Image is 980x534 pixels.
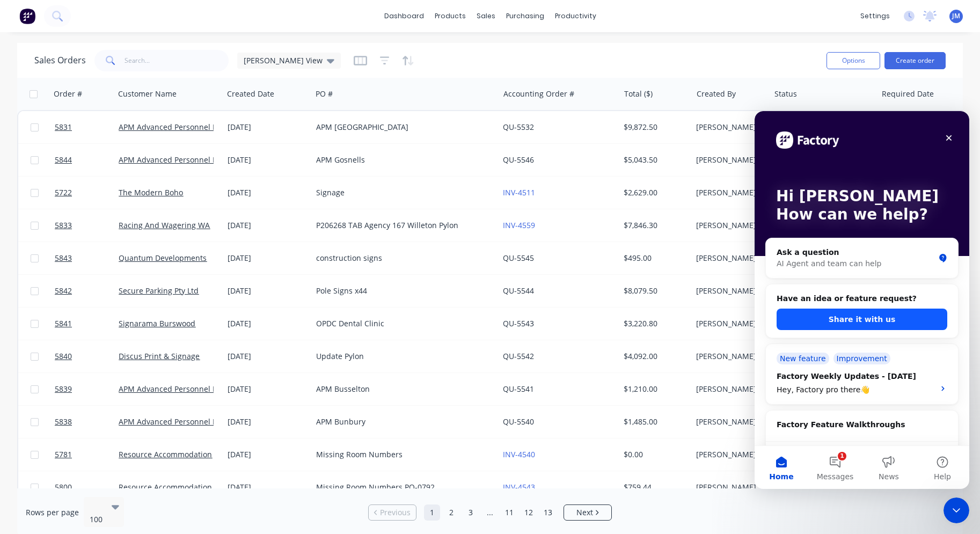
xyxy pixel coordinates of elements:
[624,286,684,296] div: $8,079.50
[884,52,946,69] button: Create order
[26,507,79,518] span: Rows per page
[316,155,486,165] div: APM Gosnells
[55,406,119,438] a: 5838
[316,122,486,133] div: APM [GEOGRAPHIC_DATA]
[379,8,429,24] a: dashboard
[696,155,762,165] div: [PERSON_NAME]
[696,351,762,362] div: [PERSON_NAME]
[228,155,308,165] div: [DATE]
[228,416,308,427] div: [DATE]
[624,253,684,264] div: $495.00
[55,482,72,493] span: 5800
[696,220,762,231] div: [PERSON_NAME]
[55,340,119,372] a: 5840
[125,50,229,71] input: Search...
[696,416,762,427] div: [PERSON_NAME]
[696,318,762,329] div: [PERSON_NAME]
[696,449,762,460] div: [PERSON_NAME]
[774,89,797,99] div: Status
[696,384,762,394] div: [PERSON_NAME]
[624,122,684,133] div: $9,872.50
[119,416,260,427] a: APM Advanced Personnel Management
[316,416,486,427] div: APM Bunbury
[696,122,762,133] div: [PERSON_NAME]
[316,384,486,394] div: APM Busselton
[624,89,653,99] div: Total ($)
[755,111,969,489] iframe: Intercom live chat
[316,89,333,99] div: PO #
[119,351,200,361] a: Discus Print & Signage
[55,438,119,471] a: 5781
[503,351,534,361] a: QU-5542
[316,318,486,329] div: OPDC Dental Clinic
[316,482,486,493] div: Missing Room Numbers PO-0792
[228,253,308,264] div: [DATE]
[316,253,486,264] div: construction signs
[228,449,308,460] div: [DATE]
[55,220,72,231] span: 5833
[55,286,72,296] span: 5842
[944,498,969,523] iframe: Intercom live chat
[624,318,684,329] div: $3,220.80
[55,209,119,242] a: 5833
[34,55,86,65] h1: Sales Orders
[503,318,534,328] a: QU-5543
[316,449,486,460] div: Missing Room Numbers
[855,8,895,24] div: settings
[228,384,308,394] div: [DATE]
[624,351,684,362] div: $4,092.00
[696,187,762,198] div: [PERSON_NAME]
[369,507,416,518] a: Previous page
[316,351,486,362] div: Update Pylon
[503,449,535,459] a: INV-4540
[119,384,260,394] a: APM Advanced Personnel Management
[564,507,611,518] a: Next page
[55,471,119,503] a: 5800
[624,482,684,493] div: $759.44
[55,187,72,198] span: 5722
[228,220,308,231] div: [DATE]
[550,8,602,24] div: productivity
[227,89,274,99] div: Created Date
[228,351,308,362] div: [DATE]
[503,482,535,492] a: INV-4543
[540,504,556,521] a: Page 13
[55,351,72,362] span: 5840
[316,220,486,231] div: P206268 TAB Agency 167 Willeton Pylon
[55,449,72,460] span: 5781
[882,89,934,99] div: Required Date
[55,122,72,133] span: 5831
[19,8,35,24] img: Factory
[380,507,411,518] span: Previous
[503,122,534,132] a: QU-5532
[424,504,440,521] a: Page 1 is your current page
[696,286,762,296] div: [PERSON_NAME]
[55,253,72,264] span: 5843
[244,55,323,66] span: [PERSON_NAME] View
[316,187,486,198] div: Signage
[429,8,471,24] div: products
[55,373,119,405] a: 5839
[503,253,534,263] a: QU-5545
[503,155,534,165] a: QU-5546
[364,504,616,521] ul: Pagination
[471,8,501,24] div: sales
[119,220,210,230] a: Racing And Wagering WA
[952,11,960,21] span: JM
[119,449,212,459] a: Resource Accommodation
[119,122,260,132] a: APM Advanced Personnel Management
[119,482,212,492] a: Resource Accommodation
